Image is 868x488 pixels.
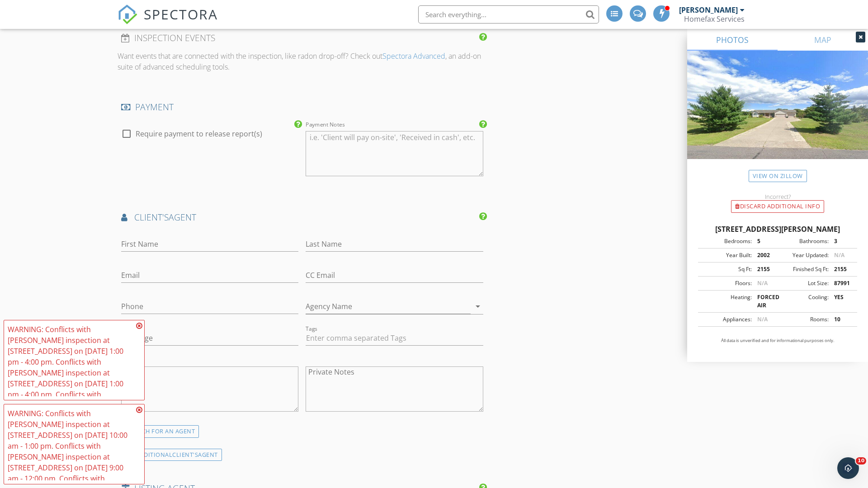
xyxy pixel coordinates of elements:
[749,170,807,182] a: View on Zillow
[837,457,859,479] iframe: Intercom live chat
[778,279,829,287] div: Lot Size:
[701,265,752,273] div: Sq Ft:
[118,449,222,461] div: ADD ADDITIONAL AGENT
[121,101,483,113] h4: PAYMENT
[778,251,829,259] div: Year Updated:
[121,32,483,44] h4: INSPECTION EVENTS
[144,5,218,23] span: SPECTORA
[679,5,738,14] div: [PERSON_NAME]
[121,211,483,223] h4: AGENT
[118,12,218,31] a: SPECTORA
[701,293,752,310] div: Heating:
[684,14,745,23] div: Homefax Services
[121,331,298,346] input: Image
[757,315,768,323] span: N/A
[834,251,844,259] span: N/A
[731,200,824,213] div: Discard Additional info
[701,315,752,324] div: Appliances:
[752,265,778,273] div: 2155
[778,265,829,273] div: Finished Sq Ft:
[418,5,599,23] input: Search everything...
[829,279,854,287] div: 87991
[752,251,778,259] div: 2002
[752,237,778,245] div: 5
[472,301,483,312] i: arrow_drop_down
[829,315,854,324] div: 10
[778,237,829,245] div: Bathrooms:
[829,293,854,310] div: YES
[778,293,829,310] div: Cooling:
[701,279,752,287] div: Floors:
[134,211,169,223] span: client's
[778,315,829,324] div: Rooms:
[687,51,868,181] img: streetview
[752,293,778,310] div: FORCED AIR
[698,338,857,344] p: All data is unverified and for informational purposes only.
[698,224,857,235] div: [STREET_ADDRESS][PERSON_NAME]
[778,29,868,51] a: MAP
[687,193,868,200] div: Incorrect?
[382,51,445,61] a: Spectora Advanced
[118,5,137,24] img: The Best Home Inspection Software - Spectora
[687,29,778,51] a: PHOTOS
[829,237,854,245] div: 3
[829,265,854,273] div: 2155
[172,450,198,459] span: client's
[118,51,487,72] p: Want events that are connected with the inspection, like radon drop-off? Check out , an add-on su...
[121,366,298,412] textarea: Notes
[701,237,752,245] div: Bedrooms:
[118,425,199,438] div: SEARCH FOR AN AGENT
[757,279,768,287] span: N/A
[701,251,752,259] div: Year Built:
[136,129,262,138] label: Require payment to release report(s)
[856,457,866,465] span: 10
